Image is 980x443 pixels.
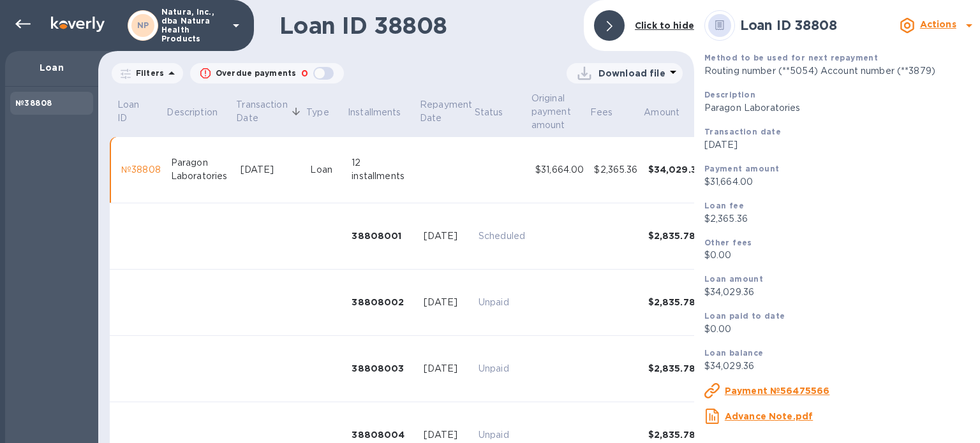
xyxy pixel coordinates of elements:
[306,106,329,119] p: Type
[352,362,413,375] div: 38808003
[131,68,164,78] p: Filters
[137,20,149,30] b: NP
[171,156,230,183] div: Paragon Laboratories
[424,428,468,442] div: [DATE]
[704,348,764,358] b: Loan balance
[167,106,217,119] p: Description
[479,229,525,243] p: Scheduled
[310,163,341,177] div: Loan
[241,163,301,177] div: [DATE]
[594,163,637,177] div: $2,365.36
[704,274,763,284] b: Loan amount
[117,98,165,125] span: Loan ID
[352,229,413,242] div: 38808001
[121,163,161,177] div: №38808
[535,163,584,177] div: $31,664.00
[352,428,413,441] div: 38808004
[348,106,401,119] p: Installments
[648,296,704,309] div: $2,835.78
[15,98,52,108] b: №38808
[424,362,468,375] div: [DATE]
[479,296,525,309] p: Unpaid
[598,67,665,80] p: Download file
[635,20,694,31] b: Click to hide
[644,106,696,119] span: Amount
[740,17,837,33] b: Loan ID 38808
[648,163,704,176] div: $34,029.36
[475,106,503,119] p: Status
[590,106,630,119] span: Fees
[704,53,878,62] b: Method to be used for next repayment
[424,296,468,309] div: [DATE]
[161,8,225,43] p: Natura, Inc., dba Natura Health Products
[704,127,781,136] b: Transaction date
[352,156,413,183] div: 12 installments
[216,68,296,79] p: Overdue payments
[352,296,413,309] div: 38808002
[306,106,346,119] span: Type
[725,386,830,396] u: Payment №56475566
[236,98,287,125] p: Transaction Date
[531,92,572,132] p: Original payment amount
[531,92,588,132] span: Original payment amount
[279,12,574,39] h1: Loan ID 38808
[590,106,613,119] p: Fees
[51,17,105,32] img: Logo
[348,106,418,119] span: Installments
[301,67,308,80] p: 0
[704,164,780,173] b: Payment amount
[725,411,813,421] u: Advance Note.pdf
[920,19,956,29] b: Actions
[644,106,679,119] p: Amount
[479,428,525,442] p: Unpaid
[117,98,148,125] p: Loan ID
[236,98,304,125] span: Transaction Date
[424,229,468,243] div: [DATE]
[420,98,472,125] p: Repayment Date
[167,106,234,119] span: Description
[648,428,704,441] div: $2,835.78
[704,201,744,210] b: Loan fee
[648,229,704,242] div: $2,835.78
[704,311,785,321] b: Loan paid to date
[190,63,344,84] button: Overdue payments0
[479,362,525,375] p: Unpaid
[15,61,88,74] p: Loan
[704,90,755,99] b: Description
[704,238,752,247] b: Other fees
[648,362,704,375] div: $2,835.78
